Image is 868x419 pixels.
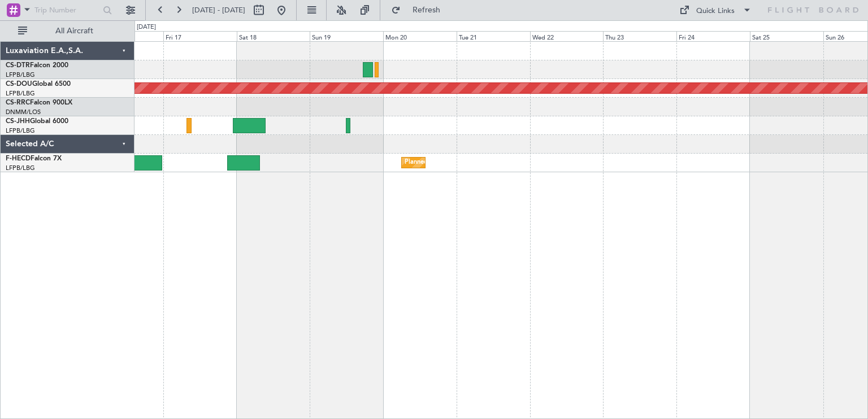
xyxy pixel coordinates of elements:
div: Quick Links [696,6,735,17]
a: LFPB/LBG [6,71,35,79]
span: [DATE] - [DATE] [192,5,245,15]
a: LFPB/LBG [6,89,35,98]
div: Thu 23 [603,31,676,41]
a: LFPB/LBG [6,126,35,135]
a: DNMM/LOS [6,108,41,116]
span: CS-RRC [6,99,30,106]
div: Wed 22 [530,31,604,41]
span: CS-JHH [6,118,30,125]
div: [DATE] [137,23,156,32]
div: Fri 17 [163,31,237,41]
a: CS-JHHGlobal 6000 [6,118,68,125]
div: Planned Maint [GEOGRAPHIC_DATA] ([GEOGRAPHIC_DATA]) [405,154,583,171]
span: CS-DTR [6,62,30,69]
div: Tue 21 [457,31,530,41]
span: Refresh [403,6,450,14]
button: Refresh [386,1,454,19]
a: CS-DTRFalcon 2000 [6,62,68,69]
button: All Aircraft [12,22,123,40]
span: CS-DOU [6,81,32,88]
button: Quick Links [674,1,757,19]
div: Sun 19 [310,31,383,41]
a: CS-RRCFalcon 900LX [6,99,72,106]
span: All Aircraft [29,27,119,35]
a: F-HECDFalcon 7X [6,155,62,162]
a: LFPB/LBG [6,164,35,172]
div: Mon 20 [383,31,457,41]
input: Trip Number [34,2,99,19]
div: Sat 18 [237,31,310,41]
div: Fri 24 [676,31,750,41]
div: Sat 25 [750,31,823,41]
span: F-HECD [6,155,31,162]
a: CS-DOUGlobal 6500 [6,81,71,88]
